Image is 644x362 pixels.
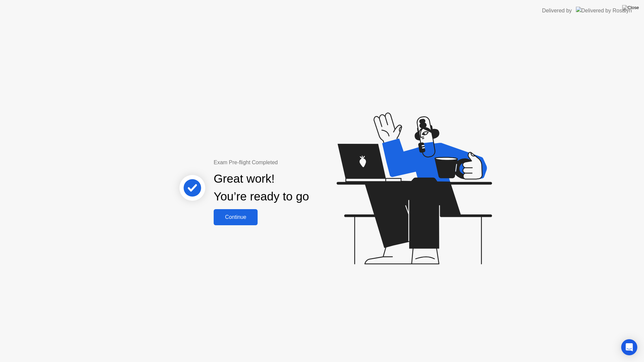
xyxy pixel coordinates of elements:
img: Delivered by Rosalyn [576,7,632,14]
div: Exam Pre-flight Completed [214,159,352,167]
div: Great work! You’re ready to go [214,170,309,205]
div: Continue [216,214,256,220]
div: Open Intercom Messenger [621,339,637,355]
div: Delivered by [542,7,572,15]
img: Close [622,5,639,10]
button: Continue [214,209,258,225]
